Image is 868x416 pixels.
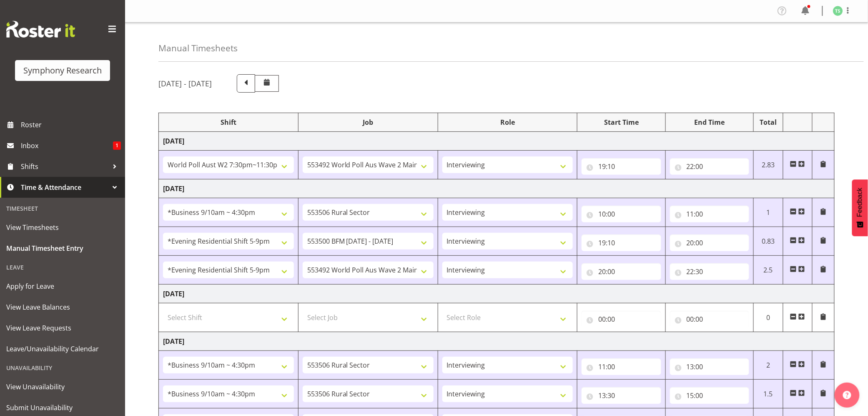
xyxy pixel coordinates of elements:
[754,198,783,227] td: 1
[6,242,119,255] span: Manual Timesheet Entry
[582,206,661,222] input: Click to select...
[6,301,119,313] span: View Leave Balances
[754,256,783,285] td: 2.5
[582,117,661,127] div: Start Time
[670,234,749,251] input: Click to select...
[6,280,119,292] span: Apply for Leave
[754,151,783,179] td: 2.83
[670,358,749,375] input: Click to select...
[2,318,123,338] a: View Leave Requests
[303,117,434,127] div: Job
[833,6,843,16] img: tanya-stebbing1954.jpg
[113,141,121,150] span: 1
[163,117,294,127] div: Shift
[670,158,749,175] input: Click to select...
[21,139,113,152] span: Inbox
[6,343,119,355] span: Leave/Unavailability Calendar
[2,338,123,359] a: Leave/Unavailability Calendar
[843,391,851,399] img: help-xxl-2.png
[6,381,119,393] span: View Unavailability
[582,158,661,175] input: Click to select...
[2,359,123,376] div: Unavailability
[582,234,661,251] input: Click to select...
[2,200,123,217] div: Timesheet
[158,43,238,53] h4: Manual Timesheets
[670,311,749,328] input: Click to select...
[582,311,661,328] input: Click to select...
[159,179,835,198] td: [DATE]
[21,181,108,194] span: Time & Attendance
[758,117,778,127] div: Total
[442,117,573,127] div: Role
[6,322,119,334] span: View Leave Requests
[159,132,835,151] td: [DATE]
[21,160,108,173] span: Shifts
[754,227,783,256] td: 0.83
[582,387,661,404] input: Click to select...
[21,118,121,131] span: Roster
[852,179,868,236] button: Feedback - Show survey
[670,387,749,404] input: Click to select...
[2,376,123,397] a: View Unavailability
[670,206,749,222] input: Click to select...
[754,380,783,408] td: 1.5
[23,64,102,77] div: Symphony Research
[159,285,835,303] td: [DATE]
[6,221,119,234] span: View Timesheets
[6,401,119,414] span: Submit Unavailability
[754,351,783,380] td: 2
[754,303,783,332] td: 0
[856,188,864,217] span: Feedback
[582,263,661,280] input: Click to select...
[2,217,123,238] a: View Timesheets
[582,358,661,375] input: Click to select...
[6,21,75,38] img: Rosterit website logo
[2,276,123,297] a: Apply for Leave
[159,332,835,351] td: [DATE]
[2,297,123,318] a: View Leave Balances
[2,259,123,276] div: Leave
[158,79,212,88] h5: [DATE] - [DATE]
[670,263,749,280] input: Click to select...
[670,117,749,127] div: End Time
[2,238,123,259] a: Manual Timesheet Entry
